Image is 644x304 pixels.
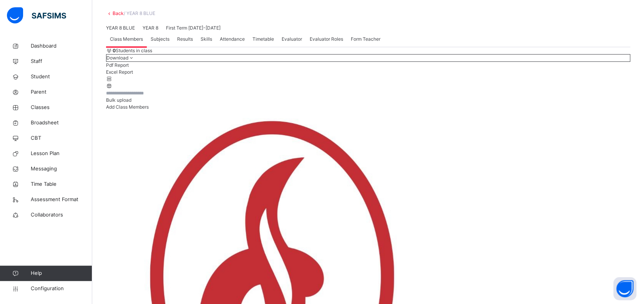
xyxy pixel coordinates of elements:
span: Download [106,55,128,61]
span: Students in class [113,47,152,54]
span: Add Class Members [106,104,149,110]
span: Collaborators [31,211,92,219]
span: Skills [201,36,212,43]
span: YEAR 8 BLUE [106,25,135,31]
span: Configuration [31,285,92,292]
span: Attendance [220,36,245,43]
span: CBT [31,134,92,142]
span: Broadsheet [31,119,92,127]
li: dropdown-list-item-null-1 [106,69,630,76]
span: Timetable [252,36,274,43]
span: Time Table [31,180,92,188]
span: Help [31,269,92,277]
span: Evaluator [282,36,302,43]
span: Staff [31,58,92,65]
span: Results [177,36,193,43]
span: Parent [31,88,92,96]
span: Dashboard [31,42,92,50]
span: Class Members [110,36,143,43]
span: Student [31,73,92,81]
span: Form Teacher [351,36,380,43]
button: Open asap [613,277,636,300]
span: First Term [DATE]-[DATE] [166,25,221,31]
img: safsims [7,7,66,23]
span: Bulk upload [106,97,131,103]
span: Subjects [151,36,169,43]
b: 0 [113,48,116,53]
li: dropdown-list-item-null-0 [106,62,630,69]
span: / YEAR 8 BLUE [124,10,155,16]
span: Assessment Format [31,196,92,203]
span: Evaluator Roles [310,36,343,43]
span: YEAR 8 [143,25,158,31]
span: Messaging [31,165,92,173]
span: Lesson Plan [31,150,92,157]
a: Back [113,10,124,16]
span: Classes [31,104,92,111]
